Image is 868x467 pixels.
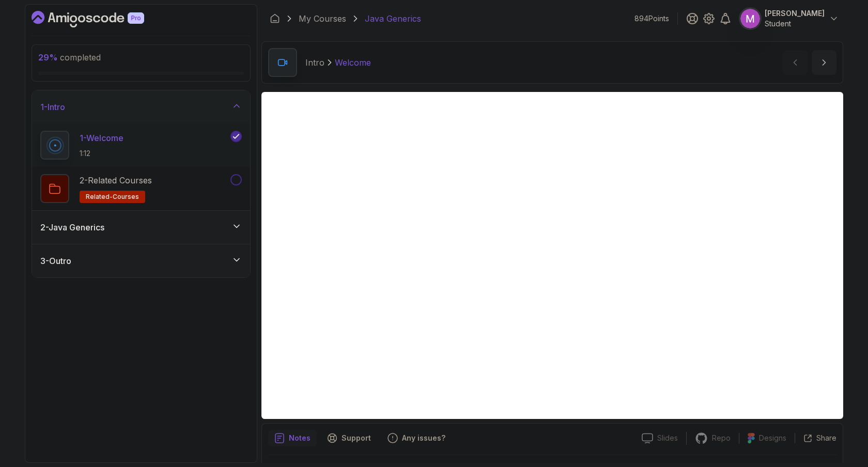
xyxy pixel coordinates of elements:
[305,56,324,69] p: Intro
[40,101,65,113] h3: 1 - Intro
[321,430,377,446] button: Support button
[759,433,786,443] p: Designs
[80,148,123,159] p: 1:12
[740,9,760,28] img: user profile image
[268,430,317,446] button: notes button
[342,433,371,443] p: Support
[299,12,346,25] a: My Courses
[32,244,250,277] button: 3-Outro
[40,131,242,160] button: 1-Welcome1:12
[335,56,371,69] p: Welcome
[365,12,421,25] p: Java Generics
[712,433,731,443] p: Repo
[795,433,836,443] button: Share
[812,50,836,75] button: next content
[40,174,242,203] button: 2-Related Coursesrelated-courses
[740,8,839,29] button: user profile image[PERSON_NAME]Student
[816,433,836,443] p: Share
[657,433,678,443] p: Slides
[32,11,168,27] a: Dashboard
[80,174,152,186] p: 2 - Related Courses
[765,8,825,19] p: [PERSON_NAME]
[86,193,139,201] span: related-courses
[80,132,123,144] p: 1 - Welcome
[261,92,843,419] iframe: 1 - Hi
[38,52,58,63] span: 29 %
[402,433,445,443] p: Any issues?
[783,50,808,75] button: previous content
[38,52,101,63] span: completed
[765,19,825,29] p: Student
[289,433,311,443] p: Notes
[40,255,71,267] h3: 3 - Outro
[270,13,280,24] a: Dashboard
[32,211,250,244] button: 2-Java Generics
[40,221,104,233] h3: 2 - Java Generics
[32,90,250,123] button: 1-Intro
[381,430,452,446] button: Feedback button
[634,13,669,24] p: 894 Points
